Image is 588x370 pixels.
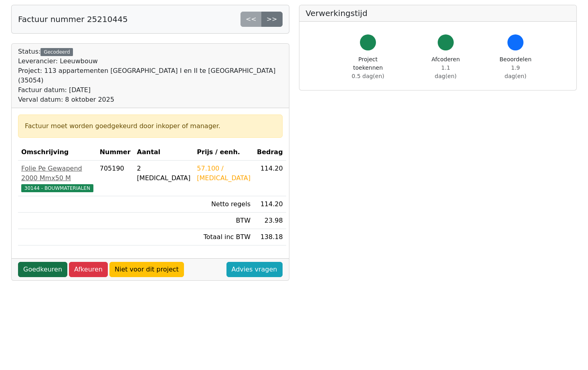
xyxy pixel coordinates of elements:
td: 23.98 [254,213,286,229]
div: 2 [MEDICAL_DATA] [137,164,191,183]
a: Niet voor dit project [109,262,184,277]
div: Leverancier: Leeuwbouw [18,56,283,66]
div: Afcoderen [430,55,461,80]
a: Afkeuren [69,262,108,277]
td: Totaal inc BTW [194,229,254,245]
div: 57.100 / [MEDICAL_DATA] [197,164,251,183]
div: Factuur moet worden goedgekeurd door inkoper of manager. [25,121,276,131]
td: 114.20 [254,196,286,213]
h5: Verwerkingstijd [306,8,570,18]
div: Project toekennen [344,55,392,80]
a: >> [261,12,283,27]
td: BTW [194,213,254,229]
th: Aantal [134,144,194,161]
span: 30144 - BOUWMATERIALEN [21,184,93,192]
span: 0.5 dag(en) [352,73,384,79]
td: 138.18 [254,229,286,245]
td: Netto regels [194,196,254,213]
div: Factuur datum: [DATE] [18,85,283,95]
div: Gecodeerd [40,48,73,56]
span: 1.1 dag(en) [435,64,457,79]
th: Bedrag [254,144,286,161]
th: Omschrijving [18,144,97,161]
td: 114.20 [254,161,286,196]
div: Verval datum: 8 oktober 2025 [18,95,283,105]
a: Goedkeuren [18,262,67,277]
td: 705190 [97,161,134,196]
a: Folie Pe Gewapend 2000 Mmx50 M30144 - BOUWMATERIALEN [21,164,93,193]
span: 1.9 dag(en) [505,64,527,79]
div: Beoordelen [499,55,531,80]
div: Status: [18,47,283,105]
th: Nummer [97,144,134,161]
a: Advies vragen [226,262,283,277]
h5: Factuur nummer 25210445 [18,14,128,24]
div: Folie Pe Gewapend 2000 Mmx50 M [21,164,93,183]
div: Project: 113 appartementen [GEOGRAPHIC_DATA] I en II te [GEOGRAPHIC_DATA] (35054) [18,66,283,85]
th: Prijs / eenh. [194,144,254,161]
